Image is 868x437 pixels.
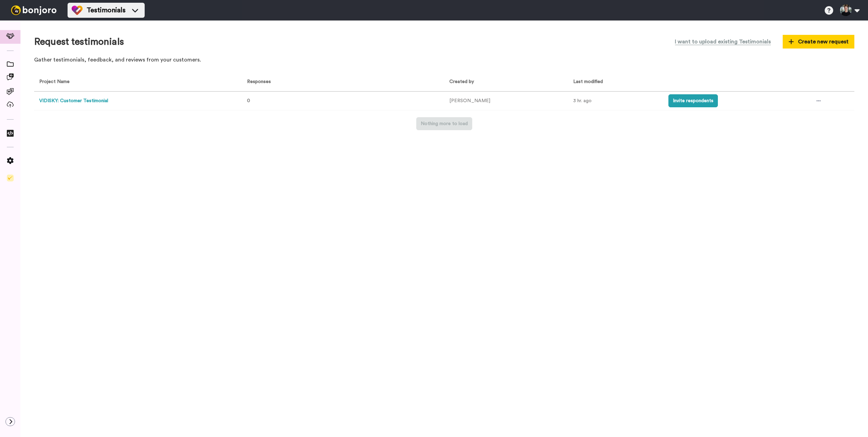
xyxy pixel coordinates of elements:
th: Created by [444,73,568,92]
button: Invite respondents [668,94,718,107]
span: Responses [244,79,271,84]
span: Testimonials [87,5,126,15]
button: Nothing more to load [416,117,472,130]
th: Last modified [568,73,663,92]
img: bj-logo-header-white.svg [8,5,59,15]
td: 3 hr. ago [568,92,663,110]
span: Create new request [789,38,849,46]
img: tm-color.svg [72,5,83,16]
span: I want to upload existing Testimonials [675,38,771,46]
button: VIDISKY: Customer Testimonial [39,97,108,105]
p: Gather testimonials, feedback, and reviews from your customers. [34,56,854,64]
span: 0 [247,98,250,103]
button: I want to upload existing Testimonials [670,34,776,49]
h1: Request testimonials [34,37,124,47]
img: Checklist.svg [7,175,14,181]
td: [PERSON_NAME] [444,92,568,110]
th: Project Name [34,73,239,92]
button: Create new request [783,35,854,49]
